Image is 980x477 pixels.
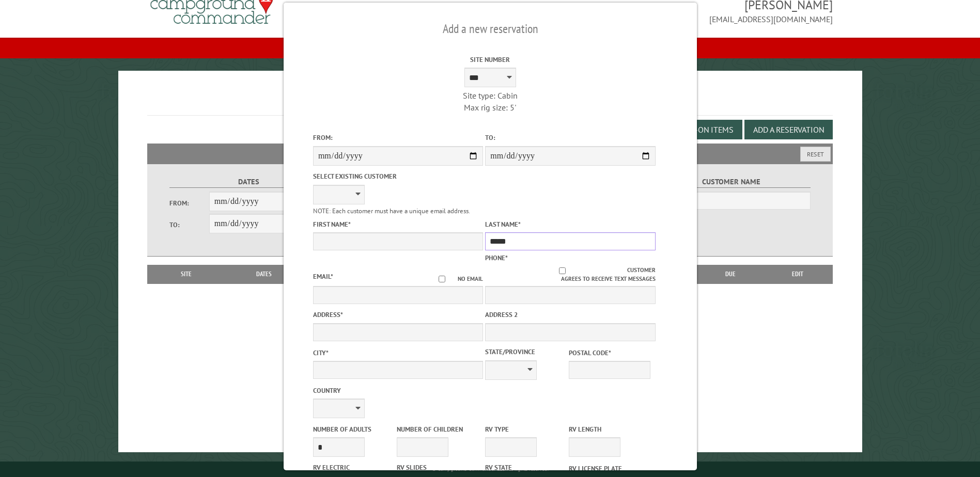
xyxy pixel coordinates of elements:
button: Edit Add-on Items [654,120,742,139]
label: From: [169,198,209,208]
th: Dates [220,265,308,283]
label: RV License Plate [569,464,650,473]
label: Site Number [405,55,575,65]
label: Phone [485,253,508,262]
label: City [313,348,483,358]
th: Edit [763,265,833,283]
label: Dates [169,176,327,188]
input: Customer agrees to receive text messages [497,267,627,274]
label: State/Province [485,347,567,357]
label: From: [313,133,483,142]
button: Add a Reservation [744,120,833,139]
th: Due [698,265,763,283]
div: Site type: Cabin [405,90,575,101]
label: Number of Adults [313,424,394,434]
label: Address [313,310,483,320]
small: NOTE: Each customer must have a unique email address. [313,206,470,215]
label: Number of Children [396,424,478,434]
label: RV State [485,463,567,472]
label: RV Type [485,424,567,434]
h2: Add a new reservation [313,19,667,39]
input: No email [426,276,458,282]
button: Reset [800,147,831,162]
label: RV Electric [313,463,394,472]
label: Select existing customer [313,171,483,181]
label: To: [169,220,209,230]
label: Postal Code [569,348,650,358]
label: Last Name [485,219,655,229]
label: Customer Name [652,176,810,188]
label: To: [485,133,655,142]
h2: Filters [147,144,832,163]
label: RV Length [569,424,650,434]
label: Address 2 [485,310,655,320]
label: No email [426,275,483,283]
label: Customer agrees to receive text messages [485,266,655,283]
div: Max rig size: 5' [405,102,575,113]
label: Email [313,272,333,281]
h1: Reservations [147,87,832,116]
label: Country [313,386,483,395]
label: First Name [313,219,483,229]
label: RV Slides [396,463,478,472]
th: Site [152,265,220,283]
small: © Campground Commander LLC. All rights reserved. [432,466,549,472]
